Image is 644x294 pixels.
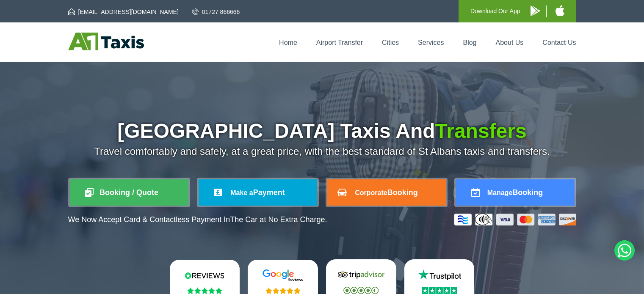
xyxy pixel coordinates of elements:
[199,179,317,206] a: Make aPayment
[414,269,465,281] img: Trustpilot
[68,146,576,157] p: Travel comfortably and safely, at a great price, with the best standard of St Albans taxis and tr...
[418,39,444,46] a: Services
[68,8,179,16] a: [EMAIL_ADDRESS][DOMAIN_NAME]
[422,287,457,294] img: Stars
[230,215,327,224] span: The Car at No Extra Charge.
[463,39,476,46] a: Blog
[179,269,230,282] img: Reviews.io
[327,179,446,206] a: CorporateBooking
[343,287,379,294] img: Stars
[192,8,240,16] a: 01727 866666
[336,269,387,281] img: Tripadvisor
[496,39,524,46] a: About Us
[230,189,253,196] span: Make a
[316,39,363,46] a: Airport Transfer
[68,33,144,50] img: A1 Taxis St Albans LTD
[556,5,564,16] img: A1 Taxis iPhone App
[187,287,222,294] img: Stars
[279,39,297,46] a: Home
[435,120,527,142] span: Transfers
[487,189,513,196] span: Manage
[265,287,301,294] img: Stars
[542,39,576,46] a: Contact Us
[68,215,327,224] p: We Now Accept Card & Contactless Payment In
[257,269,308,282] img: Google
[528,275,640,294] iframe: chat widget
[70,179,188,206] a: Booking / Quote
[531,5,540,16] img: A1 Taxis Android App
[456,179,575,206] a: ManageBooking
[470,6,520,16] p: Download Our App
[355,189,387,196] span: Corporate
[454,214,576,225] img: Credit And Debit Cards
[382,39,399,46] a: Cities
[68,121,576,141] h1: [GEOGRAPHIC_DATA] Taxis And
